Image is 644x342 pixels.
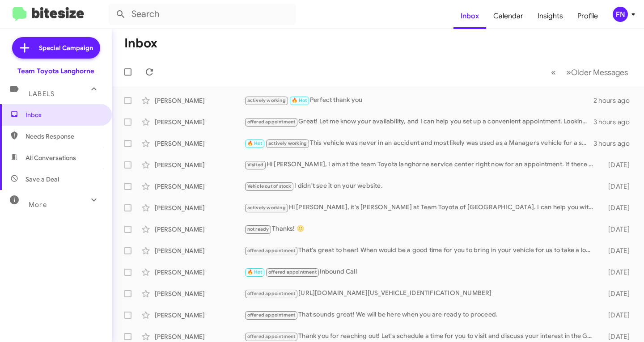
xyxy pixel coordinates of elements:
[546,63,561,81] button: Previous
[486,3,530,29] a: Calendar
[598,332,637,341] div: [DATE]
[12,37,100,59] a: Special Campaign
[598,203,637,212] div: [DATE]
[551,67,556,78] span: «
[124,36,157,51] h1: Inbox
[155,289,244,298] div: [PERSON_NAME]
[593,118,637,127] div: 3 hours ago
[292,97,307,103] span: 🔥 Hot
[244,95,593,106] div: Perfect thank you
[593,139,637,148] div: 3 hours ago
[244,288,598,299] div: [URL][DOMAIN_NAME][US_VEHICLE_IDENTIFICATION_NUMBER]
[566,67,571,78] span: »
[155,332,244,341] div: [PERSON_NAME]
[155,160,244,169] div: [PERSON_NAME]
[598,246,637,255] div: [DATE]
[453,3,486,29] a: Inbox
[244,138,593,148] div: This vehicle was never in an accident and most likely was used as a Managers vehicle for a short ...
[244,117,593,127] div: Great! Let me know your availability, and I can help you set up a convenient appointment. Looking...
[268,140,307,146] span: actively working
[25,132,102,141] span: Needs Response
[247,334,296,339] span: offered appointment
[598,268,637,277] div: [DATE]
[247,291,296,296] span: offered appointment
[247,119,296,125] span: offered appointment
[598,311,637,320] div: [DATE]
[247,269,263,275] span: 🔥 Hot
[108,4,296,25] input: Search
[25,153,76,162] span: All Conversations
[155,139,244,148] div: [PERSON_NAME]
[39,43,93,52] span: Special Campaign
[155,203,244,212] div: [PERSON_NAME]
[598,182,637,191] div: [DATE]
[247,140,263,146] span: 🔥 Hot
[605,7,634,22] button: FN
[155,225,244,234] div: [PERSON_NAME]
[598,225,637,234] div: [DATE]
[244,203,598,213] div: Hi [PERSON_NAME], it's [PERSON_NAME] at Team Toyota of [GEOGRAPHIC_DATA]. I can help you with you...
[247,183,292,189] span: Vehicle out of stock
[29,90,55,98] span: Labels
[244,160,598,170] div: Hi [PERSON_NAME], I am at the team Toyota langhorne service center right now for an appointment. ...
[155,311,244,320] div: [PERSON_NAME]
[155,96,244,105] div: [PERSON_NAME]
[155,268,244,277] div: [PERSON_NAME]
[25,110,102,119] span: Inbox
[247,248,296,253] span: offered appointment
[25,175,59,184] span: Save a Deal
[244,224,598,234] div: Thanks! 🙂
[593,96,637,105] div: 2 hours ago
[530,3,570,29] a: Insights
[244,267,598,277] div: Inbound Call
[244,331,598,342] div: Thank you for reaching out! Let's schedule a time for you to visit and discuss your interest in t...
[598,160,637,169] div: [DATE]
[17,67,94,76] div: Team Toyota Langhorne
[244,310,598,320] div: That sounds great! We will be here when you are ready to proceed.
[244,245,598,256] div: That's great to hear! When would be a good time for you to bring in your vehicle for us to take a...
[598,289,637,298] div: [DATE]
[155,246,244,255] div: [PERSON_NAME]
[571,68,628,77] span: Older Messages
[247,205,286,211] span: actively working
[155,182,244,191] div: [PERSON_NAME]
[247,97,286,103] span: actively working
[247,312,296,318] span: offered appointment
[546,63,633,81] nav: Page navigation example
[155,118,244,127] div: [PERSON_NAME]
[561,63,633,81] button: Next
[247,226,269,232] span: not ready
[244,181,598,191] div: I didn't see it on your website.
[268,269,317,275] span: offered appointment
[613,7,628,22] div: FN
[29,201,47,209] span: More
[247,162,263,168] span: Visited
[570,3,605,29] a: Profile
